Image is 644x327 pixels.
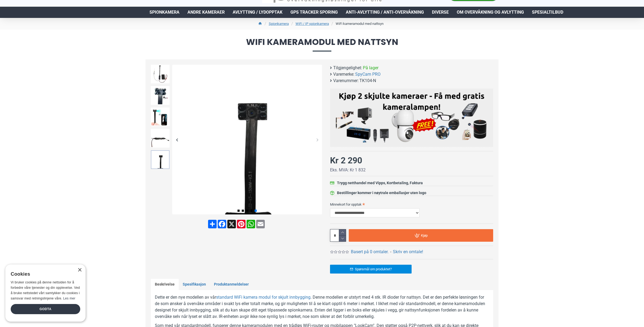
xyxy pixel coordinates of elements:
span: Anti-avlytting / Anti-overvåkning [346,9,424,16]
span: På lager [363,65,378,71]
b: Varemerke: [333,71,354,78]
span: Go to slide 3 [246,210,248,212]
img: Skjult WiFi nattkamera for Innbygging - SpyGadgets.no [151,65,170,83]
div: Previous slide [172,135,182,144]
label: Minnekort for opptak [330,200,493,209]
b: Varenummer: [333,78,359,84]
span: Spionkamera [149,9,179,16]
a: Avlytting / Lydopptak [229,7,286,18]
a: WhatsApp [246,220,256,228]
a: Anti-avlytting / Anti-overvåkning [342,7,428,18]
a: Spesifikasjon [179,279,210,290]
span: Spesialtilbud [532,9,563,16]
a: Om overvåkning og avlytting [453,7,528,18]
span: Diverse [432,9,449,16]
a: standard WiFi kamera modul for skjult innbygging [216,294,310,301]
div: Bestillinger kommer i nøytrale emballasjer uten logo [337,190,426,196]
a: SpyCam PRO [355,71,381,78]
span: Go to slide 5 [255,210,257,212]
span: Kjøp [421,234,428,237]
span: WiFi kameramodul med nattsyn [145,38,499,51]
span: Avlytting / Lydopptak [233,9,282,16]
span: Go to slide 2 [242,210,244,212]
img: Skjult WiFi nattkamera for Innbygging - SpyGadgets.no [151,107,170,126]
span: GPS Tracker Sporing [290,9,338,16]
b: - [390,249,391,254]
a: Skriv en omtale! [393,249,423,255]
img: Skjult WiFi nattkamera for Innbygging - SpyGadgets.no [151,86,170,105]
div: Cookies [11,268,77,280]
a: WiFi / IP spionkamera [296,21,329,26]
span: Vi bruker cookies på denne nettsiden for å forbedre våre tjenester og din opplevelse. Ved å bruke... [11,280,80,300]
a: Produktanmeldelser [210,279,253,290]
div: Close [78,268,82,272]
div: Next slide [313,135,322,144]
a: GPS Tracker Sporing [286,7,342,18]
a: Beskrivelse [151,279,179,290]
a: Les mer, opens a new window [63,297,75,300]
span: Andre kameraer [187,9,225,16]
b: Tilgjengelighet: [333,65,362,71]
img: Kjøp 2 skjulte kameraer – Få med gratis kameralampe! [334,91,489,143]
a: Share [208,220,217,228]
a: Andre kameraer [183,7,229,18]
a: Spørsmål om produktet? [330,265,412,274]
div: Godta [11,304,80,314]
a: Spesialtilbud [528,7,567,18]
p: Dette er den nye modellen av vår . Denne modellen er utstyrt med 4 stk. IR dioder for nattsyn. De... [155,294,489,320]
img: Skjult WiFi nattkamera for Innbygging - SpyGadgets.no [151,129,170,148]
a: Facebook [217,220,227,228]
span: Go to slide 1 [237,210,240,212]
img: Skjult WiFi nattkamera for Innbygging - SpyGadgets.no [172,65,322,214]
a: Basert på 0 omtaler. [351,249,389,255]
div: Trygg netthandel med Vipps, Kortbetaling, Faktura [337,180,423,186]
a: Pinterest [236,220,246,228]
a: X [227,220,236,228]
a: Spionkamera [145,7,183,18]
a: Diverse [428,7,453,18]
div: Kr 2 290 [330,154,362,167]
a: Spionkamera [269,21,289,26]
a: Email [256,220,265,228]
img: Skjult WiFi nattkamera for Innbygging - SpyGadgets.no [151,150,170,169]
span: Go to slide 4 [250,210,252,212]
span: TK104-N [359,78,376,84]
span: Om overvåkning og avlytting [457,9,524,16]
